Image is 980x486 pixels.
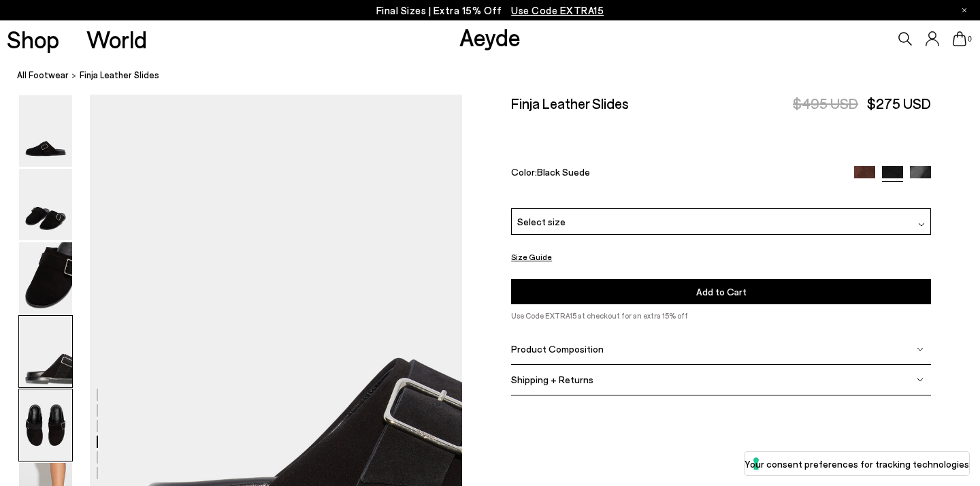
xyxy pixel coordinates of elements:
img: Finja Leather Slides - Image 1 [19,95,72,167]
img: Finja Leather Slides - Image 2 [19,169,72,240]
img: Finja Leather Slides - Image 3 [19,242,72,314]
button: Size Guide [511,248,552,265]
a: All Footwear [17,68,69,82]
img: svg%3E [917,376,924,383]
a: 0 [953,31,966,46]
span: Black Suede [537,165,590,177]
img: Finja Leather Slides - Image 4 [19,316,72,387]
button: Your consent preferences for tracking technologies [745,452,969,475]
span: Add to Cart [696,286,747,297]
a: Shop [7,27,59,51]
h2: Finja Leather Slides [511,95,629,112]
div: Color: [511,165,840,181]
span: 0 [966,35,973,43]
span: Product Composition [511,343,604,355]
span: Select size [517,214,566,229]
span: Navigate to /collections/ss25-final-sizes [511,4,604,16]
span: $275 USD [867,95,931,112]
p: Final Sizes | Extra 15% Off [376,2,604,19]
p: Use Code EXTRA15 at checkout for an extra 15% off [511,310,931,322]
span: $495 USD [793,95,858,112]
a: Aeyde [459,22,521,51]
a: World [86,27,147,51]
button: Add to Cart [511,279,931,304]
span: Shipping + Returns [511,374,593,385]
nav: breadcrumb [17,57,980,95]
img: Finja Leather Slides - Image 5 [19,389,72,461]
label: Your consent preferences for tracking technologies [745,457,969,471]
span: Finja Leather Slides [80,68,159,82]
img: svg%3E [917,345,924,352]
img: svg%3E [918,221,925,228]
